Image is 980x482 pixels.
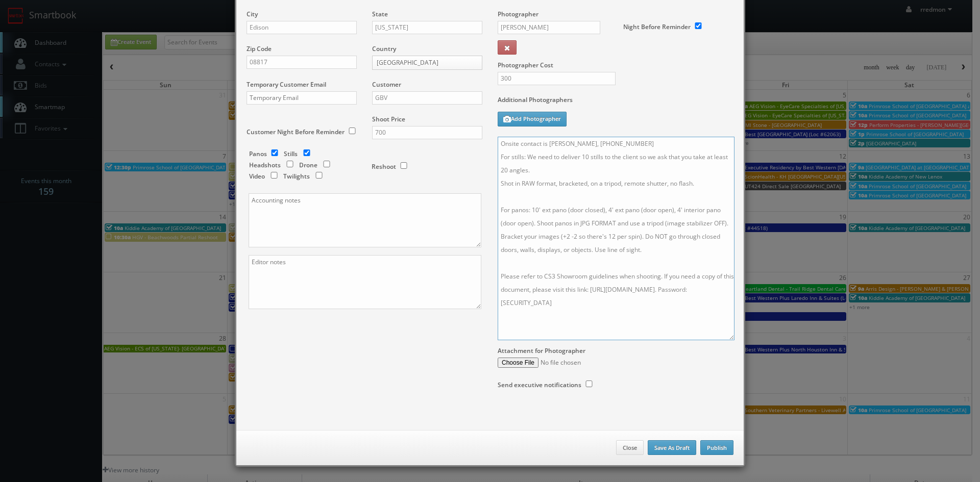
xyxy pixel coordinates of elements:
[498,21,600,34] input: Select a photographer
[498,72,616,85] input: Photographer Cost
[247,21,357,34] input: City
[247,44,272,53] label: Zip Code
[498,95,733,109] label: Additional Photographers
[498,380,581,389] label: Send executive notifications
[498,10,538,18] label: Photographer
[247,128,345,136] label: Customer Night Before Reminder
[372,44,396,53] label: Country
[372,56,482,70] a: [GEOGRAPHIC_DATA]
[372,115,405,123] label: Shoot Price
[299,161,317,169] label: Drone
[498,346,585,355] label: Attachment for Photographer
[247,91,357,105] input: Temporary Email
[247,10,258,18] label: City
[372,91,482,105] input: Select a customer
[372,162,396,171] label: Reshoot
[372,80,401,89] label: Customer
[247,56,357,69] input: Zip Code
[490,61,741,69] label: Photographer Cost
[616,440,644,455] button: Close
[284,149,298,158] label: Stills
[648,440,696,455] button: Save As Draft
[623,22,691,31] label: Night Before Reminder
[372,126,482,139] input: Shoot Price
[249,172,265,181] label: Video
[377,56,469,69] span: [GEOGRAPHIC_DATA]
[498,112,567,126] button: Add Photographer
[283,172,310,181] label: Twilights
[372,21,482,34] input: Select a state
[249,161,281,169] label: Headshots
[372,10,388,18] label: State
[249,149,267,158] label: Panos
[247,80,326,89] label: Temporary Customer Email
[700,440,733,455] button: Publish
